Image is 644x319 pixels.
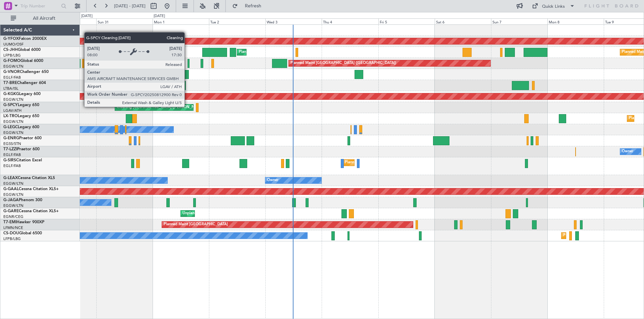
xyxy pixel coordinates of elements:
a: EGGW/LTN [3,97,23,102]
a: G-VNORChallenger 650 [3,70,49,74]
a: LTBA/ISL [3,86,18,91]
a: G-KGKGLegacy 600 [3,92,41,96]
a: EGGW/LTN [3,64,23,69]
div: Sun 7 [491,18,547,24]
a: LX-TROLegacy 650 [3,114,39,118]
a: CS-JHHGlobal 6000 [3,48,41,52]
a: G-YFOXFalcon 2000EX [3,37,47,41]
span: All Aircraft [17,16,71,21]
div: Sun 31 [96,18,153,24]
div: Owner [622,147,633,157]
span: G-SPCY [3,103,18,107]
div: Wed 3 [265,18,322,24]
div: Sat 6 [435,18,491,24]
div: Thu 4 [322,18,378,24]
span: Refresh [239,4,267,8]
a: G-JAGAPhenom 300 [3,198,42,202]
a: EGGW/LTN [3,192,23,197]
a: G-SIRSCitation Excel [3,158,42,162]
a: EGLF/FAB [3,163,21,168]
a: LFPB/LBG [3,53,21,58]
span: G-JAGA [3,198,19,202]
span: G-ENRG [3,136,19,140]
a: EGGW/LTN [3,130,23,135]
div: Fri 5 [378,18,435,24]
div: Tue 2 [209,18,265,24]
a: LFPB/LBG [3,236,21,241]
a: UUMO/OSF [3,42,23,47]
a: EGGW/LTN [3,203,23,208]
span: [DATE] - [DATE] [114,3,146,9]
a: G-ENRGPraetor 600 [3,136,42,140]
button: Quick Links [529,1,578,11]
span: G-KGKG [3,92,19,96]
span: T7-EMI [3,220,16,224]
span: G-YFOX [3,37,19,41]
span: G-LEAX [3,176,18,180]
div: Mon 8 [547,18,604,24]
div: Planned Maint [GEOGRAPHIC_DATA] ([GEOGRAPHIC_DATA]) [345,158,450,168]
span: G-GAAL [3,187,19,191]
a: G-FOMOGlobal 6000 [3,59,43,63]
div: [DATE] [81,13,93,19]
a: G-LEGCLegacy 600 [3,125,39,129]
div: Unplanned Maint [PERSON_NAME] [182,209,243,219]
div: Planned Maint [GEOGRAPHIC_DATA] ([GEOGRAPHIC_DATA]) [290,58,396,68]
div: [DATE] [154,13,165,19]
a: EGLF/FAB [3,75,21,80]
span: LX-TRO [3,114,18,118]
span: T7-LZZI [3,147,17,151]
button: Refresh [229,1,269,11]
span: G-FOMO [3,59,20,63]
a: LGAV/ATH [3,108,21,113]
a: G-GAALCessna Citation XLS+ [3,187,59,191]
a: G-LEAXCessna Citation XLS [3,176,55,180]
a: EGGW/LTN [3,119,23,124]
div: Planned Maint [GEOGRAPHIC_DATA] [164,220,228,230]
div: Planned Maint [GEOGRAPHIC_DATA] ([GEOGRAPHIC_DATA]) [239,47,344,57]
div: Mon 1 [153,18,209,24]
a: T7-LZZIPraetor 600 [3,147,40,151]
a: CS-DOUGlobal 6500 [3,231,42,235]
span: T7-BRE [3,81,17,85]
div: Cleaning [GEOGRAPHIC_DATA] ([PERSON_NAME] Intl) [117,102,211,112]
a: EGLF/FAB [3,152,21,157]
a: EGNR/CEG [3,214,23,219]
a: EGGW/LTN [3,181,23,186]
a: T7-EMIHawker 900XP [3,220,44,224]
input: Trip Number [20,1,59,11]
div: Quick Links [542,3,565,10]
span: CS-JHH [3,48,18,52]
span: G-SIRS [3,158,16,162]
a: G-SPCYLegacy 650 [3,103,39,107]
a: T7-BREChallenger 604 [3,81,46,85]
span: G-GARE [3,209,19,213]
a: LFMN/NCE [3,225,23,230]
span: G-VNOR [3,70,20,74]
a: G-GARECessna Citation XLS+ [3,209,59,213]
div: Owner [267,175,278,185]
button: All Aircraft [7,13,73,24]
a: EGSS/STN [3,141,21,146]
span: G-LEGC [3,125,18,129]
span: CS-DOU [3,231,19,235]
